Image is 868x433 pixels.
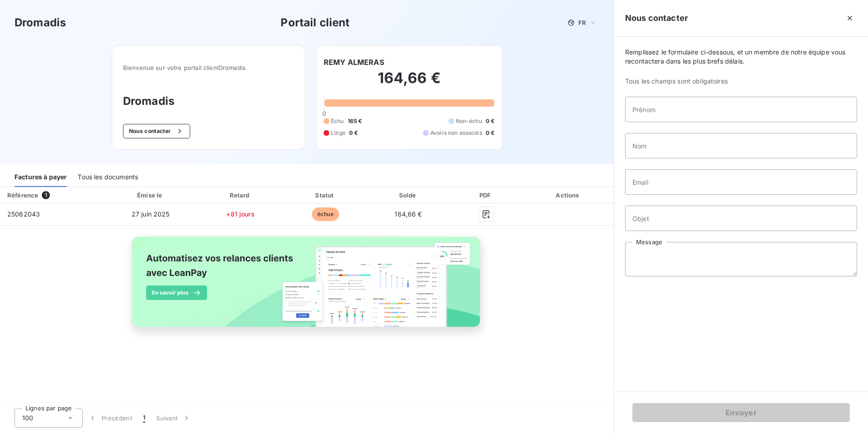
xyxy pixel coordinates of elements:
[324,57,384,68] h6: REMY ALMERAS
[349,129,358,137] span: 0 €
[143,413,145,423] span: 1
[625,12,688,25] h5: Nous contacter
[395,210,422,218] span: 164,66 €
[451,191,521,200] div: PDF
[369,191,447,200] div: Solde
[285,191,365,200] div: Statut
[456,117,482,125] span: Non-échu
[199,191,281,200] div: Retard
[486,129,494,137] span: 0 €
[226,210,254,218] span: +81 jours
[312,207,339,221] span: échue
[331,129,345,137] span: Litige
[281,15,350,31] h3: Portail client
[22,413,33,423] span: 100
[15,168,67,187] div: Factures à payer
[106,191,196,200] div: Émise le
[625,48,857,66] span: Remplissez le formulaire ci-dessous, et un membre de notre équipe vous recontactera dans les plus...
[42,191,50,199] span: 1
[348,117,362,125] span: 165 €
[578,19,586,26] span: FR
[132,210,170,218] span: 27 juin 2025
[138,408,151,428] button: 1
[625,97,857,122] input: placeholder
[430,129,482,137] span: Avoirs non associés
[123,231,490,343] img: banner
[83,408,138,428] button: Précédent
[15,15,66,31] h3: Dromadis
[331,117,344,125] span: Échu
[123,124,190,138] button: Nous contacter
[322,110,326,117] span: 0
[123,64,294,71] span: Bienvenue sur votre portail client Dromadis .
[486,117,494,125] span: 0 €
[7,192,38,199] div: Référence
[625,133,857,158] input: placeholder
[625,206,857,231] input: placeholder
[7,210,40,218] span: 25062043
[123,93,294,109] h3: Dromadis
[632,403,850,422] button: Envoyer
[78,168,138,187] div: Tous les documents
[324,69,494,96] h2: 164,66 €
[625,77,857,86] span: Tous les champs sont obligatoires
[525,191,612,200] div: Actions
[151,408,197,428] button: Suivant
[625,169,857,195] input: placeholder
